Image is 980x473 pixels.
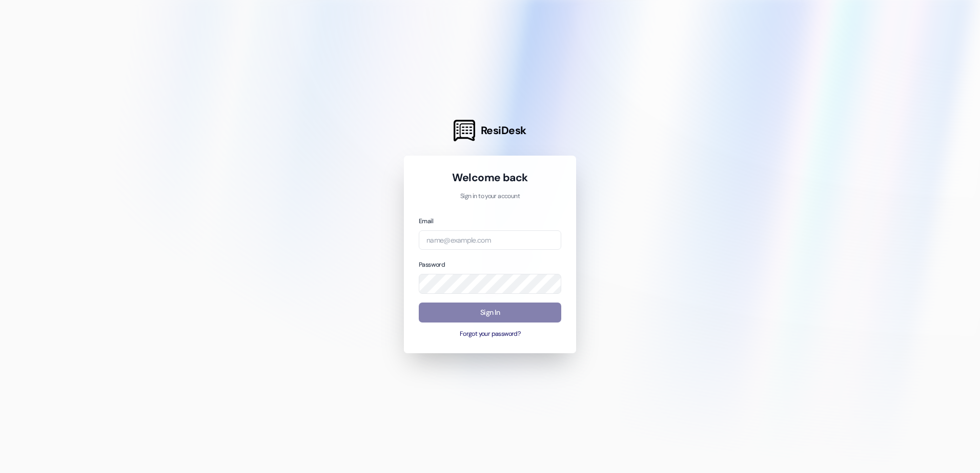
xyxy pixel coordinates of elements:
button: Sign In [419,303,561,322]
span: ResiDesk [481,123,526,138]
img: ResiDesk Logo [454,120,475,141]
input: name@example.com [419,230,561,250]
button: Forgot your password? [419,330,561,339]
label: Password [419,261,445,269]
p: Sign in to your account [419,192,561,201]
label: Email [419,217,433,225]
h1: Welcome back [419,170,561,185]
